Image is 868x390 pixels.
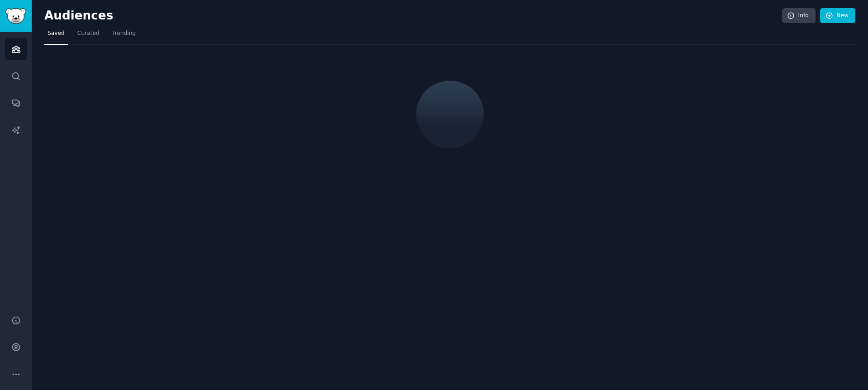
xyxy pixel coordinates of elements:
[820,8,855,24] a: New
[77,29,100,38] span: Curated
[782,8,816,24] a: Info
[47,29,65,38] span: Saved
[74,26,103,45] a: Curated
[44,26,68,45] a: Saved
[5,8,26,24] img: GummySearch logo
[112,29,136,38] span: Trending
[44,9,782,23] h2: Audiences
[109,26,139,45] a: Trending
